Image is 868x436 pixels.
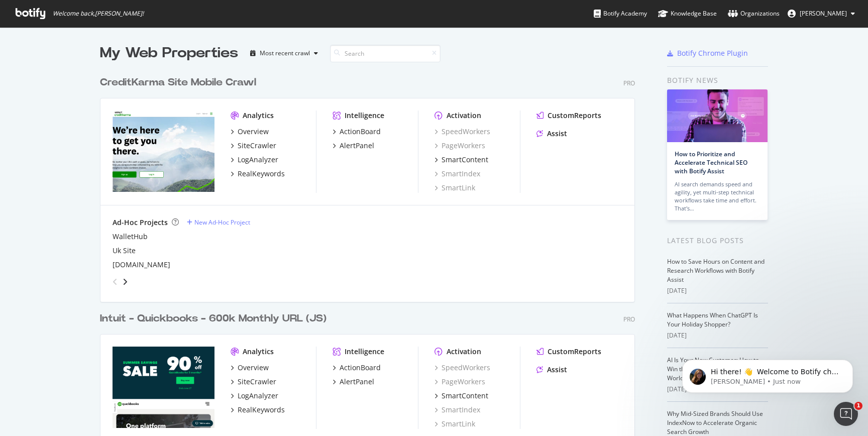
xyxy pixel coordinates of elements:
div: Pro [623,315,635,323]
div: Assist [547,365,567,375]
div: Assist [547,129,567,139]
a: Botify Chrome Plugin [667,48,748,58]
div: Botify news [667,75,768,86]
a: Overview [231,127,269,137]
div: Intelligence [345,111,384,121]
div: RealKeywords [238,405,285,415]
a: SiteCrawler [231,377,276,387]
div: Activation [447,111,481,121]
a: LogAnalyzer [231,155,278,165]
div: Overview [238,363,269,373]
a: SiteCrawler [231,141,276,151]
a: RealKeywords [231,169,285,179]
a: PageWorkers [435,377,485,387]
a: SmartContent [435,391,488,401]
div: [DATE] [667,331,768,340]
a: SmartIndex [435,169,480,179]
a: How to Save Hours on Content and Research Workflows with Botify Assist [667,257,765,284]
div: Uk Site [113,246,136,256]
div: angle-right [122,277,129,287]
div: Knowledge Base [658,9,717,19]
div: Ad-Hoc Projects [113,217,168,228]
a: AlertPanel [333,141,374,151]
a: Why Mid-Sized Brands Should Use IndexNow to Accelerate Organic Search Growth [667,409,763,436]
div: Botify Academy [594,9,647,19]
a: WalletHub [113,232,148,242]
div: CustomReports [548,347,601,357]
div: LogAnalyzer [238,155,278,165]
div: Latest Blog Posts [667,235,768,246]
iframe: Intercom notifications message [667,339,868,409]
div: RealKeywords [238,169,285,179]
div: AlertPanel [340,141,374,151]
img: How to Prioritize and Accelerate Technical SEO with Botify Assist [667,89,768,142]
div: AlertPanel [340,377,374,387]
span: Welcome back, [PERSON_NAME] ! [53,10,144,18]
button: Most recent crawl [246,45,322,61]
a: PageWorkers [435,141,485,151]
a: RealKeywords [231,405,285,415]
button: [PERSON_NAME] [780,6,863,22]
a: SpeedWorkers [435,363,490,373]
a: Assist [536,365,567,375]
div: SmartContent [442,155,488,165]
a: Intuit - Quickbooks - 600k Monthly URL (JS) [100,311,331,326]
div: Analytics [243,347,274,357]
a: ActionBoard [333,127,381,137]
a: CustomReports [536,111,601,121]
iframe: Intercom live chat [834,402,858,426]
div: Pro [623,79,635,87]
a: ActionBoard [333,363,381,373]
a: What Happens When ChatGPT Is Your Holiday Shopper? [667,311,758,329]
div: [DATE] [667,286,768,295]
div: CustomReports [548,111,601,121]
a: SmartLink [435,419,475,429]
div: ActionBoard [340,127,381,137]
img: quickbooks.intuit.com [113,347,214,428]
a: LogAnalyzer [231,391,278,401]
a: How to Prioritize and Accelerate Technical SEO with Botify Assist [675,150,747,175]
div: CreditKarma Site Mobile Crawl [100,75,256,90]
div: Analytics [243,111,274,121]
div: angle-left [108,274,122,290]
div: New Ad-Hoc Project [194,218,250,227]
div: Most recent crawl [260,50,310,56]
a: [DOMAIN_NAME] [113,260,170,270]
a: CustomReports [536,347,601,357]
div: Overview [238,127,269,137]
a: SmartIndex [435,405,480,415]
div: Intuit - Quickbooks - 600k Monthly URL (JS) [100,311,327,326]
span: 1 [854,402,862,410]
div: Botify Chrome Plugin [677,48,748,58]
div: Intelligence [345,347,384,357]
a: New Ad-Hoc Project [187,218,250,227]
input: Search [330,45,441,62]
div: My Web Properties [100,43,238,63]
div: SiteCrawler [238,377,276,387]
div: SiteCrawler [238,141,276,151]
span: Chris Homer [800,9,847,18]
div: AI search demands speed and agility, yet multi-step technical workflows take time and effort. Tha... [675,180,760,212]
a: Assist [536,129,567,139]
div: SpeedWorkers [435,127,490,137]
a: SmartLink [435,183,475,193]
div: LogAnalyzer [238,391,278,401]
div: SmartContent [442,391,488,401]
a: AlertPanel [333,377,374,387]
img: creditkarma.com [113,111,214,192]
a: Overview [231,363,269,373]
a: SmartContent [435,155,488,165]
